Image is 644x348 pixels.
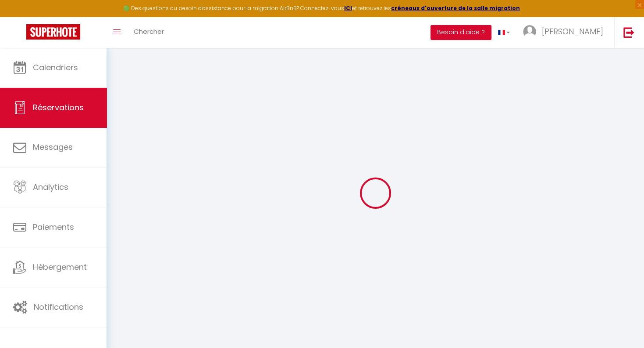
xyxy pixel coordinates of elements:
[26,24,80,40] img: Super Booking
[33,102,84,113] span: Réservations
[33,221,74,232] span: Paiements
[33,62,78,73] span: Calendriers
[391,4,520,12] a: créneaux d'ouverture de la salle migration
[127,17,171,48] a: Chercher
[344,4,352,12] a: ICI
[34,301,83,312] span: Notifications
[607,308,637,341] iframe: Chat
[7,4,33,30] button: Ouvrir le widget de chat LiveChat
[523,25,536,38] img: ...
[623,27,634,38] img: logout
[33,261,87,272] span: Hébergement
[134,27,164,36] span: Chercher
[431,25,491,40] button: Besoin d'aide ?
[516,17,614,48] a: ... [PERSON_NAME]
[33,141,73,152] span: Messages
[33,181,68,192] span: Analytics
[542,26,603,37] span: [PERSON_NAME]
